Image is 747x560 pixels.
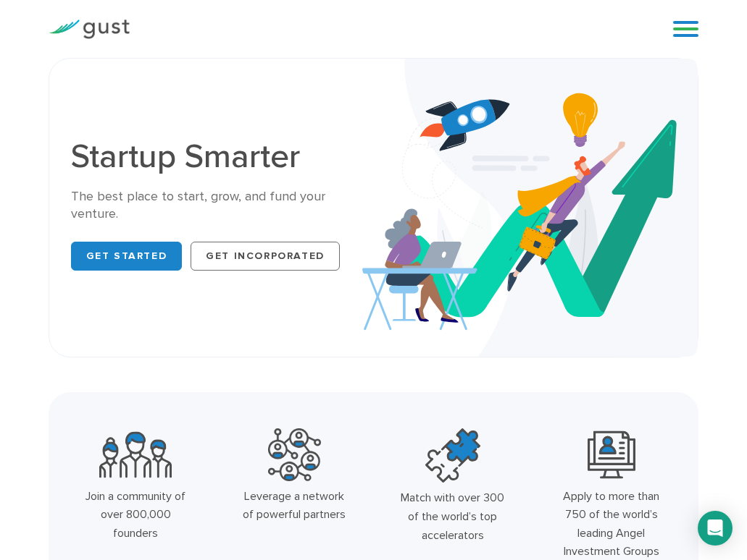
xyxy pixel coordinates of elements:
[588,428,635,481] img: Leading Angel Investment
[71,242,183,271] a: Get Started
[398,488,507,544] div: Match with over 300 of the world’s top accelerators
[425,428,480,483] img: Top Accelerators
[268,428,321,481] img: Powerful Partners
[80,487,190,543] div: Join a community of over 800,000 founders
[71,188,363,223] div: The best place to start, grow, and fund your venture.
[362,59,698,357] img: Startup Smarter Hero
[49,20,130,39] img: Gust Logo
[71,140,363,174] h1: Startup Smarter
[191,242,340,271] a: Get Incorporated
[698,511,733,546] div: Open Intercom Messenger
[99,428,172,481] img: Community Founders
[239,487,349,524] div: Leverage a network of powerful partners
